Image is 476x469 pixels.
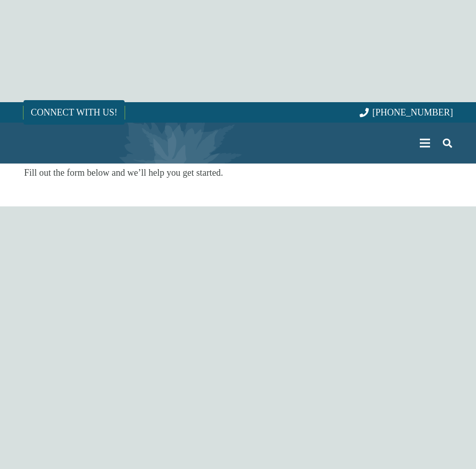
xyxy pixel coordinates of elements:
a: CONNECT WITH US! [23,100,124,125]
a: Borst-Logo [23,123,193,163]
p: Fill out the form below and we’ll help you get started. [23,165,224,180]
a: Search [437,130,458,156]
span: [PHONE_NUMBER] [372,107,453,118]
a: [PHONE_NUMBER] [360,107,453,118]
a: Menu [413,130,438,156]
